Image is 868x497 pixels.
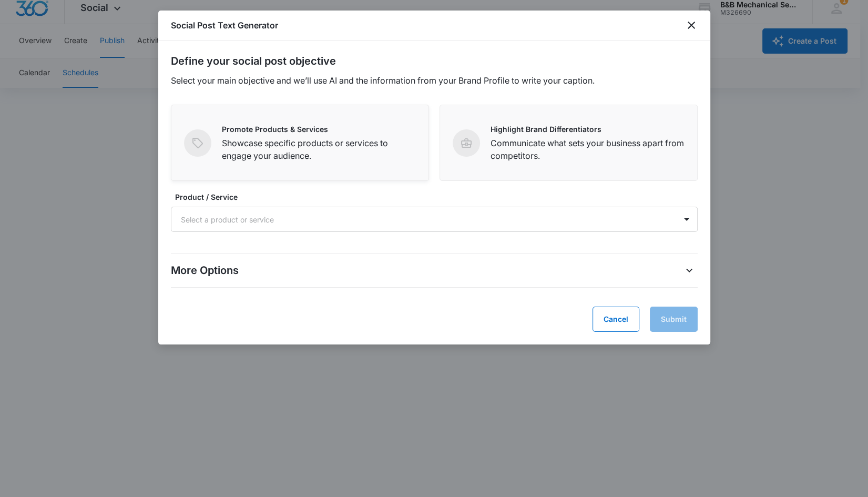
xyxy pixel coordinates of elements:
h1: Social Post Text Generator [171,19,278,32]
button: Cancel [593,307,639,332]
p: More Options [171,262,239,278]
button: close [685,19,698,32]
button: More Options [681,262,698,279]
p: Select your main objective and we’ll use AI and the information from your Brand Profile to write ... [171,74,698,87]
p: Promote Products & Services [222,124,416,135]
h2: Define your social post objective [171,53,698,69]
label: Product / Service [175,191,702,202]
p: Communicate what sets your business apart from competitors. [491,137,685,162]
p: Showcase specific products or services to engage your audience. [222,137,416,162]
p: Highlight Brand Differentiators [491,124,685,135]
